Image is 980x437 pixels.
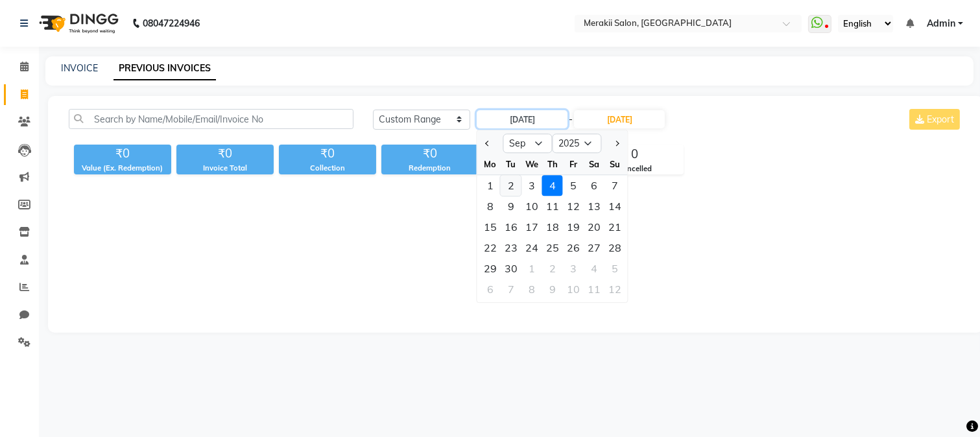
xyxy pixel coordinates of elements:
div: 0 [587,145,683,163]
div: Friday, September 26, 2025 [563,237,584,258]
div: Wednesday, September 3, 2025 [521,175,542,196]
div: 19 [563,217,584,237]
div: Tuesday, September 2, 2025 [501,175,521,196]
div: We [521,154,542,174]
div: 3 [563,258,584,279]
div: 23 [501,237,521,258]
div: Monday, September 1, 2025 [480,175,501,196]
div: 20 [584,217,604,237]
div: Sunday, September 21, 2025 [604,217,625,237]
div: 9 [542,279,563,300]
div: Monday, September 15, 2025 [480,217,501,237]
div: Saturday, October 4, 2025 [584,258,604,279]
div: ₹0 [74,145,171,163]
div: Thursday, October 9, 2025 [542,279,563,300]
img: logo [33,5,122,41]
div: 11 [542,196,563,217]
div: 24 [521,237,542,258]
div: 8 [521,279,542,300]
div: Sunday, October 5, 2025 [604,258,625,279]
div: Saturday, September 27, 2025 [584,237,604,258]
span: Admin [927,17,955,30]
div: Sunday, September 7, 2025 [604,175,625,196]
div: 1 [521,258,542,279]
div: Collection [279,163,376,174]
div: 9 [501,196,521,217]
div: Saturday, September 20, 2025 [584,217,604,237]
div: Wednesday, September 17, 2025 [521,217,542,237]
div: Tu [501,154,521,174]
input: End Date [574,110,665,128]
div: ₹0 [381,145,479,163]
input: Search by Name/Mobile/Email/Invoice No [69,109,353,129]
div: 28 [604,237,625,258]
div: 6 [480,279,501,300]
div: 12 [604,279,625,300]
div: Sa [584,154,604,174]
div: 12 [563,196,584,217]
div: Wednesday, October 1, 2025 [521,258,542,279]
div: 8 [480,196,501,217]
button: Previous month [483,133,494,154]
div: ₹0 [176,145,274,163]
div: Mo [480,154,501,174]
div: 6 [584,175,604,196]
div: Wednesday, September 10, 2025 [521,196,542,217]
div: 2 [542,258,563,279]
div: ₹0 [279,145,376,163]
div: Friday, September 12, 2025 [563,196,584,217]
div: 18 [542,217,563,237]
div: Tuesday, September 9, 2025 [501,196,521,217]
a: PREVIOUS INVOICES [114,57,216,80]
div: Wednesday, September 24, 2025 [521,237,542,258]
div: Sunday, September 28, 2025 [604,237,625,258]
div: 16 [501,217,521,237]
div: Invoice Total [176,163,274,174]
div: 29 [480,258,501,279]
div: Value (Ex. Redemption) [74,163,171,174]
div: Thursday, October 2, 2025 [542,258,563,279]
div: Tuesday, October 7, 2025 [501,279,521,300]
div: Monday, October 6, 2025 [480,279,501,300]
div: 13 [584,196,604,217]
div: Sunday, October 12, 2025 [604,279,625,300]
span: Empty list [69,190,962,320]
div: 5 [604,258,625,279]
div: 2 [501,175,521,196]
div: Saturday, September 6, 2025 [584,175,604,196]
div: Friday, October 10, 2025 [563,279,584,300]
div: Th [542,154,563,174]
div: 1 [480,175,501,196]
div: Friday, September 5, 2025 [563,175,584,196]
div: 7 [501,279,521,300]
div: Thursday, September 11, 2025 [542,196,563,217]
select: Select year [553,134,602,153]
div: 11 [584,279,604,300]
div: Redemption [381,163,479,174]
div: Monday, September 8, 2025 [480,196,501,217]
div: Monday, September 22, 2025 [480,237,501,258]
div: 17 [521,217,542,237]
b: 08047224946 [143,5,200,41]
select: Select month [503,134,553,153]
div: 27 [584,237,604,258]
div: Su [604,154,625,174]
div: Fr [563,154,584,174]
div: 7 [604,175,625,196]
div: 4 [542,175,563,196]
div: Cancelled [587,163,683,174]
div: 21 [604,217,625,237]
div: Tuesday, September 23, 2025 [501,237,521,258]
div: Saturday, October 11, 2025 [584,279,604,300]
div: 5 [563,175,584,196]
div: 26 [563,237,584,258]
div: 30 [501,258,521,279]
div: Wednesday, October 8, 2025 [521,279,542,300]
div: 22 [480,237,501,258]
div: Tuesday, September 16, 2025 [501,217,521,237]
div: Thursday, September 25, 2025 [542,237,563,258]
div: Tuesday, September 30, 2025 [501,258,521,279]
div: 4 [584,258,604,279]
div: Friday, September 19, 2025 [563,217,584,237]
span: - [569,113,573,126]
